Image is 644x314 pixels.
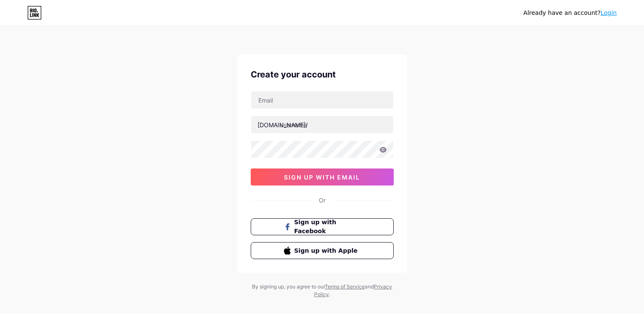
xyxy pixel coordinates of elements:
span: sign up with email [284,174,360,181]
div: [DOMAIN_NAME]/ [258,120,308,129]
div: Create your account [251,68,394,81]
input: username [251,116,393,133]
span: Sign up with Apple [294,246,360,255]
input: Email [251,91,393,108]
div: Or [319,196,326,205]
button: sign up with email [251,168,394,186]
a: Terms of Service [325,283,365,290]
button: Sign up with Apple [251,242,394,259]
div: Already have an account? [524,9,617,17]
span: Sign up with Facebook [294,218,360,236]
button: Sign up with Facebook [251,218,394,235]
a: Login [601,9,617,16]
div: By signing up, you agree to our and . [250,283,395,298]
